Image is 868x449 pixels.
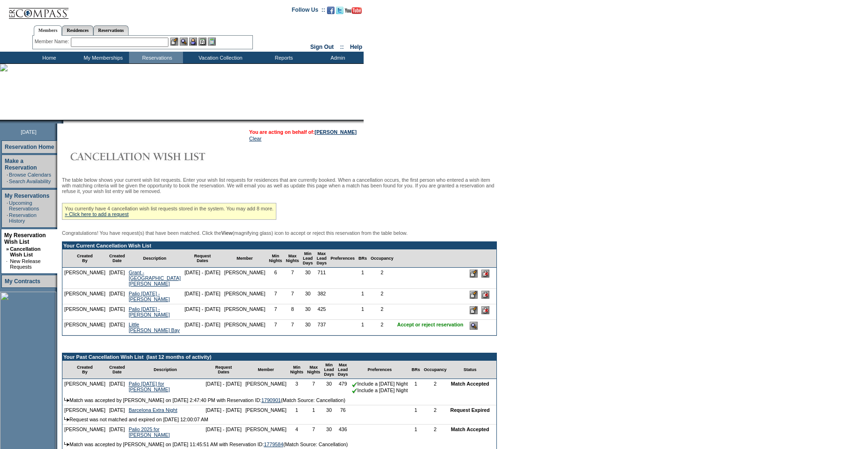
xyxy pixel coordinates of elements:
[305,405,322,415] td: 1
[107,379,127,395] td: [DATE]
[284,304,301,320] td: 8
[10,246,40,257] a: Cancellation Wish List
[470,322,478,330] input: Accept or Reject this Reservation
[352,388,358,394] img: chkSmaller.gif
[397,322,463,327] nobr: Accept or reject reservation
[62,289,107,304] td: [PERSON_NAME]
[422,379,449,395] td: 2
[107,268,127,289] td: [DATE]
[267,249,284,268] td: Min Nights
[340,44,344,50] span: ::
[184,322,221,327] nobr: [DATE] - [DATE]
[345,7,362,14] img: Subscribe to our YouTube Channel
[451,426,489,432] nobr: Match Accepted
[336,405,350,415] td: 76
[129,270,181,286] a: Grant - [GEOGRAPHIC_DATA][PERSON_NAME]
[322,425,336,440] td: 30
[336,361,350,379] td: Max Lead Days
[369,320,396,335] td: 2
[129,291,170,302] a: Palio [DATE] - [PERSON_NAME]
[62,147,250,166] img: Cancellation Wish List
[107,361,127,379] td: Created Date
[350,361,410,379] td: Preferences
[222,289,267,304] td: [PERSON_NAME]
[336,379,350,395] td: 479
[289,405,305,415] td: 1
[267,268,284,289] td: 6
[289,425,305,440] td: 4
[129,322,180,333] a: Little [PERSON_NAME] Bay
[369,268,396,289] td: 2
[481,270,489,278] input: Delete this Request
[481,291,489,299] input: Delete this Request
[129,306,170,317] a: Palio [DATE] - [PERSON_NAME]
[9,172,51,178] a: Browse Calendars
[301,320,315,335] td: 30
[470,270,478,278] input: Edit this Request
[107,425,127,440] td: [DATE]
[470,306,478,314] input: Edit this Request
[410,425,422,440] td: 1
[284,289,301,304] td: 7
[222,268,267,289] td: [PERSON_NAME]
[301,304,315,320] td: 30
[422,405,449,415] td: 2
[75,52,129,63] td: My Memberships
[9,212,37,224] a: Reservation History
[127,361,204,379] td: Description
[310,52,364,63] td: Admin
[206,426,242,432] nobr: [DATE] - [DATE]
[305,379,322,395] td: 7
[357,268,369,289] td: 1
[267,289,284,304] td: 7
[183,52,256,63] td: Vacation Collection
[315,129,357,135] a: [PERSON_NAME]
[327,7,335,14] img: Become our fan on Facebook
[107,320,127,335] td: [DATE]
[10,258,40,270] a: New Release Requests
[328,249,357,268] td: Preferences
[352,382,358,387] img: chkSmaller.gif
[352,381,408,387] nobr: Include a [DATE] Night
[62,395,496,405] td: Match was accepted by [PERSON_NAME] on [DATE] 2:47:40 PM with Reservation ID: (Match Source: Canc...
[244,361,289,379] td: Member
[222,304,267,320] td: [PERSON_NAME]
[93,25,129,35] a: Reservations
[63,120,64,124] img: blank.gif
[249,136,261,141] a: Clear
[327,9,335,15] a: Become our fan on Facebook
[357,304,369,320] td: 1
[129,426,170,438] a: Palio 2025 for [PERSON_NAME]
[322,379,336,395] td: 30
[222,320,267,335] td: [PERSON_NAME]
[198,38,206,46] img: Reservations
[305,425,322,440] td: 7
[301,289,315,304] td: 30
[208,38,216,46] img: b_calculator.gif
[449,361,492,379] td: Status
[107,405,127,415] td: [DATE]
[244,425,289,440] td: [PERSON_NAME]
[470,291,478,299] input: Edit this Request
[352,387,408,393] nobr: Include a [DATE] Night
[62,320,107,335] td: [PERSON_NAME]
[62,361,107,379] td: Created By
[7,212,8,224] td: ·
[5,158,37,171] a: Make a Reservation
[451,381,489,387] nobr: Match Accepted
[62,242,496,249] td: Your Current Cancellation Wish List
[9,178,51,184] a: Search Availability
[62,379,107,395] td: [PERSON_NAME]
[184,291,221,296] nobr: [DATE] - [DATE]
[336,425,350,440] td: 436
[410,361,422,379] td: BRs
[183,249,222,268] td: Request Dates
[129,407,177,413] a: Barcelona Extra Night
[357,249,369,268] td: BRs
[107,249,127,268] td: Created Date
[249,129,357,135] span: You are acting on behalf of:
[315,289,329,304] td: 382
[315,249,329,268] td: Max Lead Days
[322,361,336,379] td: Min Lead Days
[369,249,396,268] td: Occupancy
